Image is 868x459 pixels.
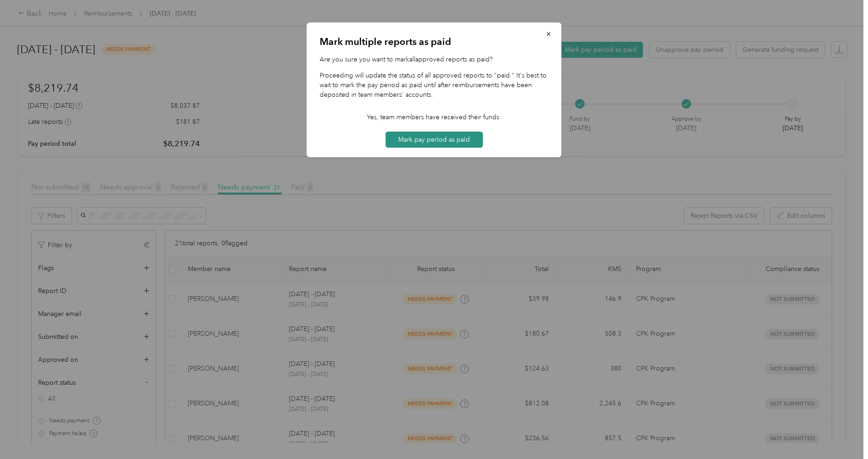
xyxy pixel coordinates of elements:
[320,71,549,100] p: Proceeding will update the status of all approved reports to "paid." It's best to wait to mark th...
[385,132,483,148] button: Mark pay period as paid
[817,408,868,459] iframe: Everlance-gr Chat Button Frame
[320,35,549,48] p: Mark multiple reports as paid
[367,112,501,122] p: Yes, team members have received their funds.
[320,55,549,64] p: Are you sure you want to mark all approved reports as paid?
